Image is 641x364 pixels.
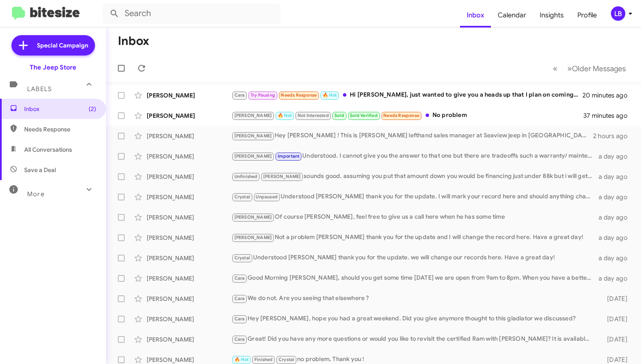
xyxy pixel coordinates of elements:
[147,132,231,140] div: [PERSON_NAME]
[231,90,583,100] div: Hi [PERSON_NAME], just wanted to give you a heads up that I plan on coming down [DATE] after work...
[593,132,634,140] div: 2 hours ago
[251,92,275,98] span: Try Pausing
[571,3,604,28] a: Profile
[37,41,88,50] span: Special Campaign
[256,194,278,200] span: Unpaused
[278,153,300,159] span: Important
[231,273,596,283] div: Good Morning [PERSON_NAME], should you get some time [DATE] we are open from 9am to 8pm. When you...
[596,356,634,364] div: [DATE]
[234,235,272,240] span: [PERSON_NAME]
[147,91,231,100] div: [PERSON_NAME]
[231,294,596,303] div: We do not. Are you seeing that elsewhere ?
[147,295,231,303] div: [PERSON_NAME]
[596,172,634,181] div: a day ago
[234,357,249,362] span: 🔥 Hot
[24,125,96,133] span: Needs Response
[89,105,96,113] span: (2)
[118,34,149,48] h1: Inbox
[596,335,634,344] div: [DATE]
[231,233,596,242] div: Not a problem [PERSON_NAME] thank you for the update and I will change the record here. Have a gr...
[231,172,596,181] div: sounds good. assuming you put that amount down you would be financing just under 88k but i will g...
[596,213,634,222] div: a day ago
[234,194,250,200] span: Crystal
[553,63,557,74] span: «
[611,6,625,21] div: LB
[24,105,96,113] span: Inbox
[234,92,245,98] span: Cara
[147,274,231,283] div: [PERSON_NAME]
[24,145,72,154] span: All Conversations
[323,92,337,98] span: 🔥 Hot
[103,3,281,24] input: Search
[460,3,491,28] a: Inbox
[596,233,634,242] div: a day ago
[596,295,634,303] div: [DATE]
[383,113,419,118] span: Needs Response
[231,131,593,141] div: Hey [PERSON_NAME] ! This is [PERSON_NAME] lefthand sales manager at Seaview jeep in [GEOGRAPHIC_D...
[234,174,258,179] span: Unfinished
[567,63,572,74] span: »
[231,212,596,222] div: Of course [PERSON_NAME], feel free to give us a call here when he has some time
[147,356,231,364] div: [PERSON_NAME]
[27,190,45,198] span: More
[27,85,52,93] span: Labels
[254,357,273,362] span: Finished
[234,296,245,301] span: Cara
[281,92,317,98] span: Needs Response
[533,3,571,28] a: Insights
[147,254,231,262] div: [PERSON_NAME]
[234,153,272,159] span: [PERSON_NAME]
[11,35,95,56] a: Special Campaign
[583,91,634,100] div: 20 minutes ago
[350,113,378,118] span: Sold Verified
[298,113,329,118] span: Not Interested
[234,255,250,261] span: Crystal
[231,151,596,161] div: Understood. I cannot give you the answer to that one but there are tradeoffs such a warranty/ mai...
[234,214,272,220] span: [PERSON_NAME]
[491,3,533,28] a: Calendar
[147,111,231,120] div: [PERSON_NAME]
[147,233,231,242] div: [PERSON_NAME]
[234,275,245,281] span: Cara
[604,6,632,21] button: LB
[596,193,634,201] div: a day ago
[147,193,231,201] div: [PERSON_NAME]
[147,315,231,323] div: [PERSON_NAME]
[278,113,292,118] span: 🔥 Hot
[147,213,231,222] div: [PERSON_NAME]
[231,334,596,344] div: Great! Did you have any more questions or would you like to revisit the certified Ram with [PERSO...
[572,64,626,73] span: Older Messages
[548,60,631,77] nav: Page navigation example
[279,357,294,362] span: Crystal
[562,60,631,77] button: Next
[596,315,634,323] div: [DATE]
[30,63,76,72] div: The Jeep Store
[231,314,596,324] div: Hey [PERSON_NAME], hope you had a great weekend. Did you give anymore thought to this gladiator w...
[596,254,634,262] div: a day ago
[234,336,245,342] span: Cara
[596,152,634,161] div: a day ago
[234,133,272,139] span: [PERSON_NAME]
[548,60,563,77] button: Previous
[231,111,583,120] div: No problem
[147,152,231,161] div: [PERSON_NAME]
[147,172,231,181] div: [PERSON_NAME]
[596,274,634,283] div: a day ago
[334,113,344,118] span: Sold
[24,166,56,174] span: Save a Deal
[263,174,301,179] span: [PERSON_NAME]
[231,192,596,202] div: Understood [PERSON_NAME] thank you for the update. I will mark your record here and should anythi...
[234,113,272,118] span: [PERSON_NAME]
[231,253,596,263] div: Understood [PERSON_NAME] thank you for the update. we will change our records here. Have a great ...
[583,111,634,120] div: 37 minutes ago
[147,335,231,344] div: [PERSON_NAME]
[234,316,245,322] span: Cara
